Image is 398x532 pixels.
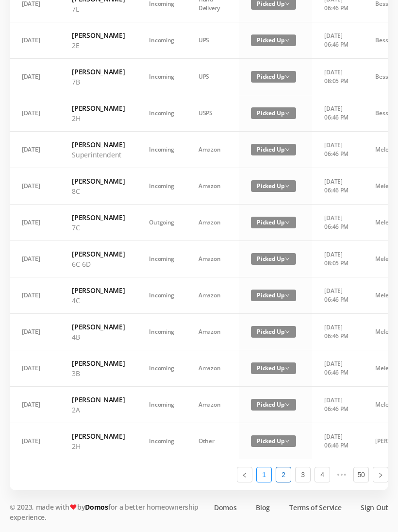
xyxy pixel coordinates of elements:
td: [DATE] [10,168,60,205]
td: Incoming [137,59,186,95]
td: [DATE] [10,350,60,387]
td: [DATE] [10,132,60,168]
i: icon: down [285,1,290,6]
td: [DATE] [10,387,60,423]
span: Picked Up [251,435,296,447]
h6: [PERSON_NAME] [72,249,125,259]
td: [DATE] [10,314,60,350]
span: Picked Up [251,217,296,228]
h6: [PERSON_NAME] [72,358,125,368]
a: 4 [315,467,330,482]
span: Picked Up [251,71,296,83]
td: Other [186,423,239,459]
td: Amazon [186,350,239,387]
p: 4B [72,332,125,342]
p: 2H [72,113,125,123]
td: [DATE] [10,95,60,132]
td: [DATE] 06:46 PM [312,132,363,168]
p: 2A [72,405,125,415]
a: 3 [296,467,310,482]
li: Next 5 Pages [334,467,349,482]
td: [DATE] 08:05 PM [312,241,363,277]
td: [DATE] [10,22,60,59]
span: Picked Up [251,290,296,301]
a: 1 [257,467,271,482]
p: 2E [72,40,125,51]
i: icon: down [285,366,290,371]
li: Previous Page [237,467,252,482]
span: Picked Up [251,107,296,119]
td: [DATE] 06:46 PM [312,22,363,59]
td: [DATE] 06:46 PM [312,314,363,350]
td: Amazon [186,205,239,241]
span: Picked Up [251,34,296,46]
td: Amazon [186,387,239,423]
i: icon: down [285,38,290,43]
td: Amazon [186,132,239,168]
td: UPS [186,59,239,95]
p: 8C [72,186,125,196]
a: Domos [85,502,108,512]
td: Incoming [137,387,186,423]
h6: [PERSON_NAME] [72,212,125,223]
td: Outgoing [137,205,186,241]
span: Picked Up [251,180,296,192]
p: 7C [72,223,125,233]
i: icon: down [285,329,290,334]
td: [DATE] 06:46 PM [312,205,363,241]
h6: [PERSON_NAME] [72,30,125,40]
p: 2H [72,441,125,451]
td: [DATE] 06:46 PM [312,277,363,314]
td: Incoming [137,241,186,277]
p: 7B [72,77,125,87]
i: icon: down [285,220,290,225]
td: [DATE] [10,59,60,95]
span: Picked Up [251,399,296,411]
td: Incoming [137,168,186,205]
p: 7E [72,4,125,14]
a: 2 [276,467,291,482]
a: Blog [256,502,270,513]
span: Picked Up [251,362,296,374]
span: Picked Up [251,144,296,155]
td: [DATE] 08:05 PM [312,59,363,95]
td: Amazon [186,168,239,205]
p: 6C-6D [72,259,125,269]
h6: [PERSON_NAME] [72,322,125,332]
td: Incoming [137,350,186,387]
td: [DATE] 06:46 PM [312,350,363,387]
td: Incoming [137,314,186,350]
a: 50 [354,467,368,482]
td: [DATE] [10,277,60,314]
i: icon: right [378,472,383,478]
a: Sign Out [361,502,388,513]
h6: [PERSON_NAME] [72,431,125,441]
p: 4C [72,295,125,306]
h6: [PERSON_NAME] [72,176,125,186]
h6: [PERSON_NAME] [72,139,125,150]
td: Amazon [186,241,239,277]
td: [DATE] [10,241,60,277]
p: 3B [72,368,125,378]
p: Superintendent [72,150,125,160]
h6: [PERSON_NAME] [72,67,125,77]
li: 3 [295,467,311,482]
i: icon: down [285,293,290,298]
p: © 2023, made with by for a better homeownership experience. [10,502,204,522]
i: icon: down [285,257,290,261]
td: Incoming [137,132,186,168]
td: [DATE] 06:46 PM [312,387,363,423]
i: icon: down [285,439,290,444]
span: ••• [334,467,349,482]
i: icon: down [285,402,290,407]
td: Incoming [137,277,186,314]
td: [DATE] [10,205,60,241]
td: Incoming [137,95,186,132]
td: Amazon [186,277,239,314]
h6: [PERSON_NAME] [72,395,125,405]
span: Picked Up [251,253,296,265]
h6: [PERSON_NAME] [72,103,125,113]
